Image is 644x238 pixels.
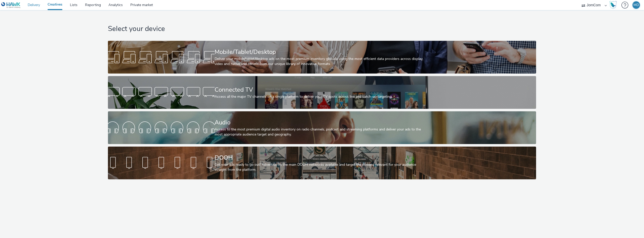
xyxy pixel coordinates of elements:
div: DOOH [215,153,428,162]
div: Deliver your mobile/tablet/desktop ads on the most premium inventory globally using the most effi... [215,56,428,67]
div: MD [633,1,639,9]
div: Audio [215,118,428,127]
div: Access all the major TV channels on a single platform to deliver your TV spots across live and ca... [215,94,428,99]
a: AudioAccess to the most premium digital audio inventory on radio channels, podcast and streaming ... [108,111,536,144]
a: DOOHGet your ads ready to go out! Advertise on the main DOOH networks available and target the sc... [108,147,536,179]
div: Access to the most premium digital audio inventory on radio channels, podcast and streaming platf... [215,127,428,137]
a: Connected TVAccess all the major TV channels on a single platform to deliver your TV spots across... [108,76,536,109]
div: Mobile/Tablet/Desktop [215,48,428,56]
a: Mobile/Tablet/DesktopDeliver your mobile/tablet/desktop ads on the most premium inventory globall... [108,41,536,74]
img: undefined Logo [1,2,21,8]
div: Get your ads ready to go out! Advertise on the main DOOH networks available and target the screen... [215,162,428,173]
img: Hawk Academy [609,1,617,9]
a: Hawk Academy [609,1,619,9]
h1: Select your device [108,24,536,34]
div: Connected TV [215,85,428,94]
